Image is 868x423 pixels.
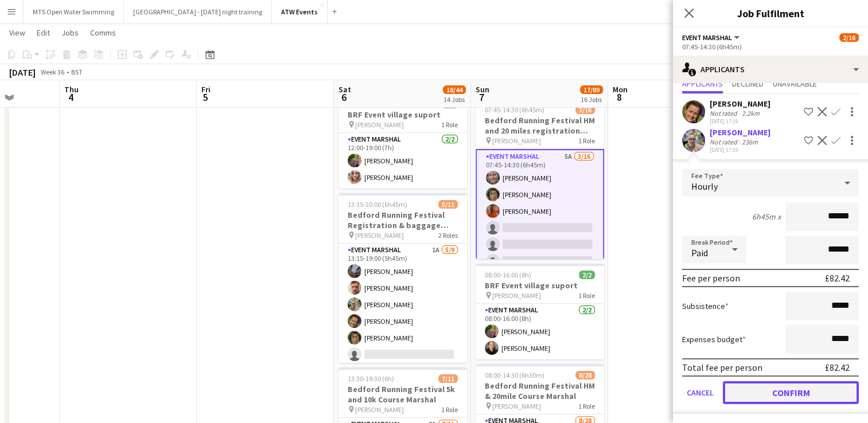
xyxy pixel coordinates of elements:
h3: Bedford Running Festival Registration & baggage marshal [338,210,467,230]
span: 08:00-16:00 (8h) [485,271,531,279]
span: Comms [90,28,116,38]
span: 18/44 [443,85,466,94]
span: Sat [338,84,351,95]
span: 7/11 [438,374,458,383]
div: Total fee per person [682,362,762,373]
div: 6h45m x [752,211,781,222]
span: Mon [613,84,628,95]
a: Jobs [57,25,83,40]
span: 2/2 [579,271,595,279]
h3: Bedford Running Festival HM and 20 miles registration baggagge and t- shirts [476,115,604,136]
span: 07:45-14:30 (6h45m) [485,105,544,114]
span: 1 Role [441,120,458,129]
span: Edit [37,28,50,38]
span: 17/89 [580,85,603,94]
button: Cancel [682,381,718,404]
a: Comms [85,25,120,40]
div: Applicants [673,56,868,83]
button: [GEOGRAPHIC_DATA] - [DATE] night training [124,1,272,23]
span: [PERSON_NAME] [492,136,541,145]
span: Sun [476,84,489,95]
span: 1 Role [578,291,595,300]
span: [PERSON_NAME] [355,405,404,414]
span: Fri [201,84,211,95]
app-job-card: 08:00-16:00 (8h)2/2BRF Event village suport [PERSON_NAME]1 RoleEvent Marshal2/208:00-16:00 (8h)[P... [476,264,604,359]
span: Unavailable [773,80,817,88]
div: 236m [739,138,760,146]
div: 2.2km [739,109,762,117]
div: Fee per person [682,272,740,284]
h3: BRF Event village suport [338,109,467,120]
h3: Job Fulfilment [673,6,868,21]
label: Expenses budget [682,334,746,344]
span: [PERSON_NAME] [355,120,404,129]
span: Applicants [682,80,723,88]
div: 07:45-14:30 (6h45m) [682,42,859,51]
span: 08:00-14:30 (6h30m) [485,371,544,379]
button: Confirm [723,381,859,404]
span: Week 36 [38,68,67,76]
div: £82.42 [825,272,850,284]
span: Thu [64,84,79,95]
span: 8 [611,91,628,104]
div: [DATE] 17:19 [710,117,770,125]
a: Edit [32,25,55,40]
span: 5/11 [438,200,458,209]
div: 14 Jobs [443,95,465,104]
app-job-card: 13:15-20:00 (6h45m)5/11Bedford Running Festival Registration & baggage marshal [PERSON_NAME]2 Rol... [338,193,467,363]
span: View [9,28,25,38]
span: 1 Role [441,405,458,414]
span: [PERSON_NAME] [355,231,404,240]
span: 2/16 [839,33,859,42]
span: 6 [337,91,351,104]
span: 2 Roles [438,231,458,240]
span: 13:30-19:30 (6h) [348,374,394,383]
span: Declined [732,80,764,88]
label: Subsistence [682,301,729,311]
a: View [5,25,30,40]
span: 4 [63,91,79,104]
span: 5 [200,91,211,104]
div: [PERSON_NAME] [710,99,770,109]
span: 7 [474,91,489,104]
span: 8/28 [575,371,595,379]
app-card-role: Event Marshal2/212:00-19:00 (7h)[PERSON_NAME][PERSON_NAME] [338,133,467,189]
button: Event Marshal [682,33,741,42]
app-card-role: Event Marshal1A5/913:15-19:00 (5h45m)[PERSON_NAME][PERSON_NAME][PERSON_NAME][PERSON_NAME][PERSON_... [338,244,467,416]
span: 1 Role [578,136,595,145]
app-card-role: Event Marshal2/208:00-16:00 (8h)[PERSON_NAME][PERSON_NAME] [476,304,604,359]
div: BST [71,68,83,76]
div: 16 Jobs [581,95,602,104]
span: Event Marshal [682,33,732,42]
div: £82.42 [825,362,850,373]
button: MTS Open Water Swimming [24,1,124,23]
div: [DATE] 17:19 [710,146,770,154]
app-job-card: Updated07:45-14:30 (6h45m)3/16Bedford Running Festival HM and 20 miles registration baggagge and ... [476,89,604,259]
div: Not rated [710,138,739,146]
div: [PERSON_NAME] [710,127,770,138]
span: 3/16 [575,105,595,114]
span: [PERSON_NAME] [492,291,541,300]
div: Not rated [710,109,739,117]
span: Jobs [61,28,79,38]
button: ATW Events [272,1,328,23]
span: 1 Role [578,402,595,410]
h3: BRF Event village suport [476,280,604,291]
span: 13:15-20:00 (6h45m) [348,200,407,209]
span: Hourly [691,181,718,192]
span: Paid [691,247,708,258]
h3: Bedford Running Festival 5k and 10k Course Marshal [338,384,467,405]
app-job-card: 12:00-19:00 (7h)2/2BRF Event village suport [PERSON_NAME]1 RoleEvent Marshal2/212:00-19:00 (7h)[P... [338,93,467,189]
h3: Bedford Running Festival HM & 20mile Course Marshal [476,381,604,401]
span: [PERSON_NAME] [492,402,541,410]
div: [DATE] [9,66,36,78]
